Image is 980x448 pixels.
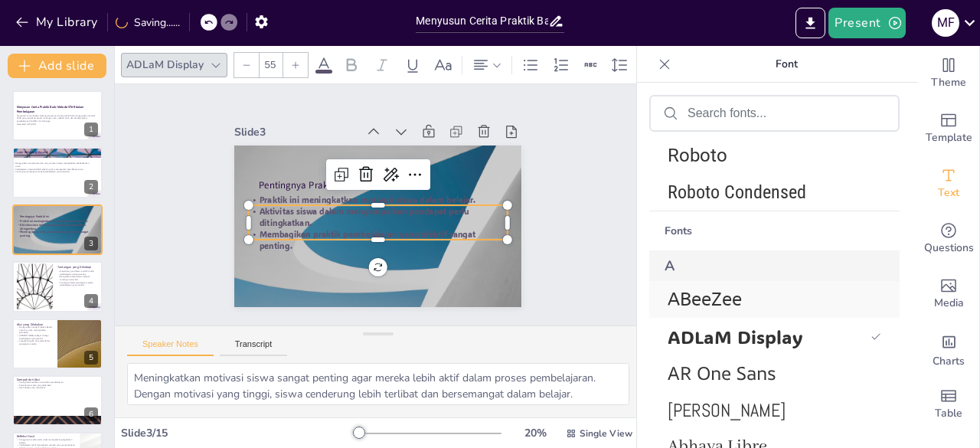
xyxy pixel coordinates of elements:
span: Media [934,295,964,312]
button: Speaker Notes [127,339,214,356]
span: Table [935,405,962,422]
p: Pembelajaran interaktif lebih efektif untuk meningkatkan keterlibatan siswa. [13,168,94,171]
div: Add charts and graphs [918,322,979,377]
p: Pemahaman materi yang lebih baik. [17,384,98,387]
p: Praktik ini meningkatkan motivasi siswa dalam belajar. [17,220,98,224]
div: 1 [84,123,98,136]
div: ADLaM Display [123,54,207,75]
div: 5 [84,351,98,365]
button: Export to PowerPoint [795,8,825,38]
span: Questions [924,240,974,257]
div: Slide 3 [234,125,356,139]
button: My Library [11,10,104,34]
p: Pentingnya menerapkan model pembelajaran yang bervariasi. [13,170,94,173]
p: Penggunaan media audio visual meningkatkan pengalaman belajar. [17,439,76,444]
div: Add text boxes [918,156,979,211]
p: Menggunakan metode ceramah yang monoton dapat menyebabkan ketidakaktifan siswa. [13,162,94,167]
p: Mengelola suasana kelas menjadi tantangan tersendiri. [57,276,98,281]
p: Kreativitas guru dalam memilih media pembelajaran sangat penting. [57,270,98,275]
p: Font [677,46,897,83]
span: Charts [933,353,965,370]
textarea: Meningkatkan motivasi siswa sangat penting agar mereka lebih aktif dalam proses pembelajaran. Den... [127,363,629,405]
p: Membagikan praktik pembelajaran yang efektif sangat penting. [249,228,508,251]
p: Dampak dari Aksi [17,378,98,382]
span: Theme [931,74,966,91]
div: 2 [12,147,103,198]
input: Search fonts... [688,106,886,120]
div: A [649,250,900,281]
p: Tantangan dalam penerapan metode pembelajaran yang inovatif. [57,281,98,286]
button: Present [828,8,905,38]
div: Fonts [649,211,900,250]
p: Pembelajaran aktif menciptakan suasana yang menyenangkan. [17,444,76,447]
p: Langkah-langkah yang jelas dalam penerapan metode. [17,339,53,345]
input: Insert title [416,10,547,32]
strong: Menyusun Cerita Praktik Baik: Metode STAR dalam Pembelajaran [17,105,84,113]
p: [PERSON_NAME] sebagai strategi pembelajaran yang efektif. [17,334,53,339]
p: Presentasi ini membahas tentang penyusunan cerita praktik baik menggunakan metode STAR yang menca... [17,114,98,123]
div: 20 % [517,426,554,440]
button: Add slide [8,54,106,78]
p: Membagikan praktik pembelajaran yang efektif sangat penting. [17,231,98,237]
span: Text [938,185,959,201]
div: Change the overall theme [918,46,979,101]
p: Pentingnya Praktik Ini [20,214,101,219]
div: 4 [84,294,98,308]
p: Pentingnya Praktik Ini [260,178,518,192]
div: 6 [12,375,103,426]
p: Refleksi Hasil [17,434,76,439]
div: 6 [84,407,98,421]
p: Tantangan yang Dihadapi [57,265,98,270]
span: Abel [668,398,875,422]
div: 4 [12,261,103,312]
span: ADLaM Display [668,325,864,348]
div: 5 [12,319,103,369]
span: AR One Sans [668,361,875,385]
span: Roboto [668,145,875,166]
div: M F [932,9,959,37]
p: Praktik ini meningkatkan motivasi siswa dalam belajar. [249,194,508,205]
p: Latar Belakang Masalah [17,149,98,154]
div: Add images, graphics, shapes or video [918,267,979,322]
div: Add ready made slides [918,101,979,156]
p: Hasil belajar yang meningkat. [17,387,98,390]
p: Peningkatan keaktifan siswa dalam pembelajaran. [17,381,98,384]
div: 2 [84,180,98,194]
div: 1 [12,90,103,141]
span: Single View [580,427,632,440]
button: Transcript [220,339,288,356]
span: Template [926,129,972,146]
p: Generated with [URL] [17,123,98,126]
div: Saving...... [116,15,180,30]
p: Aksi yang Dilakukan [17,322,53,326]
p: Menggunakan model Problem Based Learning untuk meningkatkan partisipasi. [17,325,53,334]
div: 3 [84,237,98,250]
div: Add a table [918,377,979,432]
span: ABeeZee [668,289,875,310]
div: Slide 3 / 15 [121,426,354,440]
div: Get real-time input from your audience [918,211,979,267]
span: Roboto Condensed [668,181,875,203]
div: 3 [12,204,103,255]
button: M F [932,8,959,38]
p: Aktivitas siswa dalam menyampaikan pendapat perlu ditingkatkan. [249,205,508,228]
p: Aktivitas siswa dalam menyampaikan pendapat perlu ditingkatkan. [17,223,98,230]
